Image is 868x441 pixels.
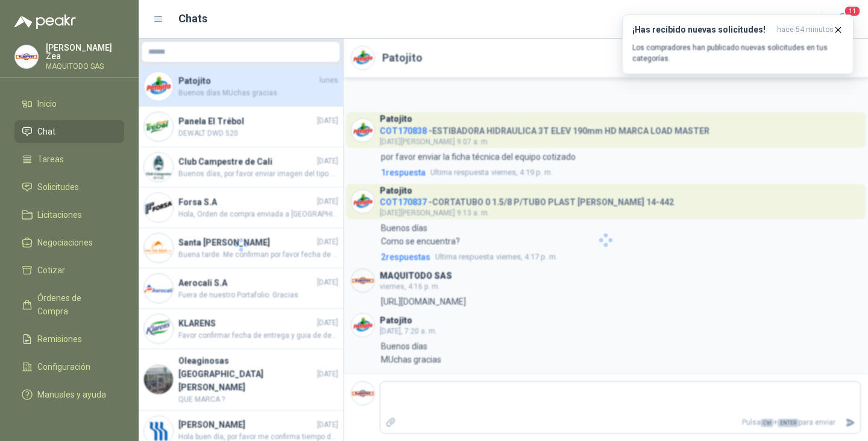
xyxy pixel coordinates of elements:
span: 11 [844,5,861,17]
img: Company Logo [15,45,38,68]
span: Negociaciones [37,236,93,249]
span: Configuración [37,360,90,373]
a: Solicitudes [14,176,124,198]
h3: ¡Has recibido nuevas solicitudes! [632,25,772,35]
span: Tareas [37,153,64,166]
span: Solicitudes [37,180,79,194]
a: Manuales y ayuda [14,383,124,406]
a: Negociaciones [14,231,124,254]
span: Remisiones [37,332,82,346]
span: hace 54 minutos [777,25,834,35]
span: Licitaciones [37,208,82,221]
img: Logo peakr [14,14,76,29]
a: Cotizar [14,259,124,282]
h1: Chats [178,10,207,27]
a: Licitaciones [14,203,124,226]
span: Cotizar [37,264,65,277]
button: ¡Has recibido nuevas solicitudes!hace 54 minutos Los compradores han publicado nuevas solicitudes... [622,14,854,74]
a: Remisiones [14,328,124,351]
a: Tareas [14,148,124,171]
span: Manuales y ayuda [37,388,106,401]
span: Inicio [37,97,57,110]
a: Chat [14,120,124,143]
span: Chat [37,125,55,138]
p: MAQUITODO SAS [46,63,124,70]
button: 11 [832,8,854,30]
a: Inicio [14,92,124,115]
a: Configuración [14,355,124,378]
p: [PERSON_NAME] Zea [46,43,124,60]
span: Órdenes de Compra [37,291,113,318]
a: Órdenes de Compra [14,287,124,323]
